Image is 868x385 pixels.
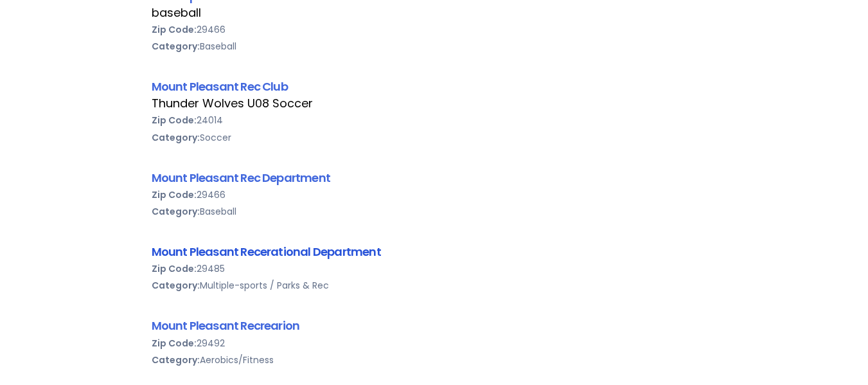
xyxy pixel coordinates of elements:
[152,205,200,218] b: Category:
[152,112,717,129] div: 24014
[152,262,197,275] b: Zip Code:
[152,23,197,36] b: Zip Code:
[152,317,717,334] div: Mount Pleasant Recrearion
[152,95,717,112] div: Thunder Wolves U08 Soccer
[152,114,197,127] b: Zip Code:
[152,21,717,38] div: 29466
[152,78,288,94] a: Mount Pleasant Rec Club
[152,129,717,146] div: Soccer
[152,78,717,95] div: Mount Pleasant Rec Club
[152,170,331,186] a: Mount Pleasant Rec Department
[152,40,200,53] b: Category:
[152,318,300,334] a: Mount Pleasant Recrearion
[152,131,200,144] b: Category:
[152,186,717,203] div: 29466
[152,337,197,350] b: Zip Code:
[152,354,200,366] b: Category:
[152,260,717,277] div: 29485
[152,352,717,368] div: Aerobics/Fitness
[152,38,717,55] div: Baseball
[152,243,717,260] div: Mount Pleasant Recerational Department
[152,188,197,201] b: Zip Code:
[152,169,717,186] div: Mount Pleasant Rec Department
[152,4,717,21] div: baseball
[152,279,200,292] b: Category:
[152,335,717,352] div: 29492
[152,277,717,294] div: Multiple-sports / Parks & Rec
[152,244,381,260] a: Mount Pleasant Recerational Department
[152,203,717,220] div: Baseball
